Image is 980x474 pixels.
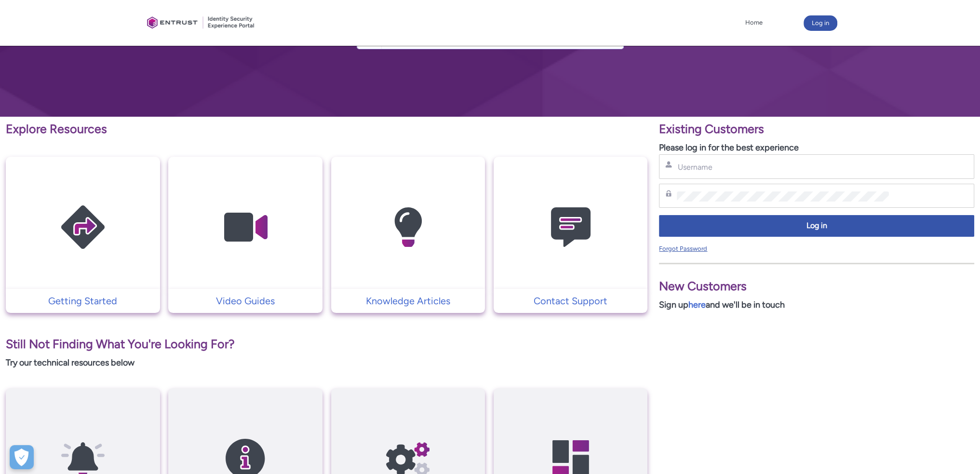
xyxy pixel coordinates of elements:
[498,294,643,308] p: Contact Support
[525,176,617,279] img: Contact Support
[336,294,481,308] p: Knowledge Articles
[743,15,765,30] a: Home
[200,176,291,279] img: Video Guides
[494,294,648,308] a: Contact Support
[659,298,974,311] p: Sign up and we'll be in touch
[11,294,155,308] p: Getting Started
[659,141,974,154] p: Please log in for the best experience
[804,15,837,31] button: Log in
[362,176,454,279] img: Knowledge Articles
[6,356,647,369] p: Try our technical resources below
[37,176,129,279] img: Getting Started
[688,299,706,310] a: here
[659,215,974,237] button: Log in
[6,294,160,308] a: Getting Started
[6,120,647,138] p: Explore Resources
[10,445,34,469] div: Cookie Preferences
[168,294,322,308] a: Video Guides
[659,120,974,138] p: Existing Customers
[173,294,318,308] p: Video Guides
[659,245,707,252] a: Forgot Password
[659,277,974,296] p: New Customers
[6,335,647,353] p: Still Not Finding What You're Looking For?
[665,220,968,231] span: Log in
[331,294,485,308] a: Knowledge Articles
[677,162,888,172] input: Username
[10,445,34,469] button: Open Preferences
